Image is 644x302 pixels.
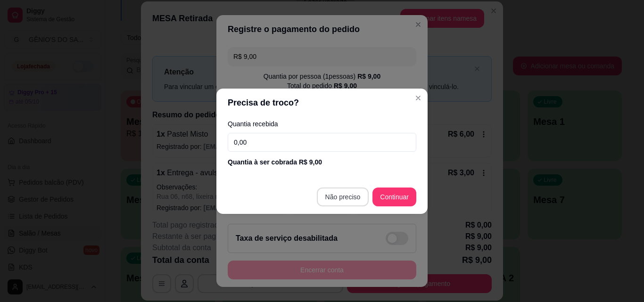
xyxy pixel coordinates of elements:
[372,188,416,206] button: Continuar
[228,157,416,167] div: Quantia à ser cobrada R$ 9,00
[317,188,369,206] button: Não preciso
[411,90,426,106] button: Close
[228,121,416,127] label: Quantia recebida
[216,89,428,117] header: Precisa de troco?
